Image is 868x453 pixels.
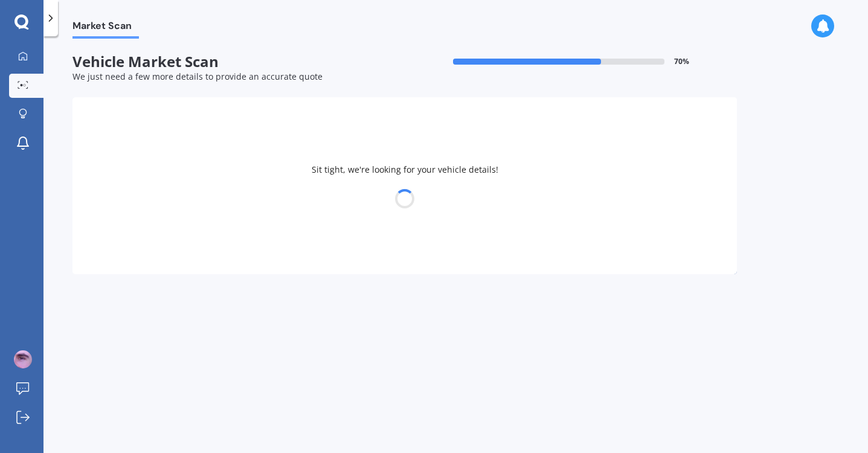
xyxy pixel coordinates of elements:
span: Market Scan [72,20,139,36]
div: Sit tight, we're looking for your vehicle details! [72,97,737,274]
span: We just need a few more details to provide an accurate quote [72,71,323,82]
span: 70 % [674,57,689,66]
img: ACg8ocJAPHW3OjAYHprIFjO5MBfSTxXbxqAt7datQ7NnmbET-yBr4zo=s96-c [14,350,32,368]
span: Vehicle Market Scan [72,53,405,71]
